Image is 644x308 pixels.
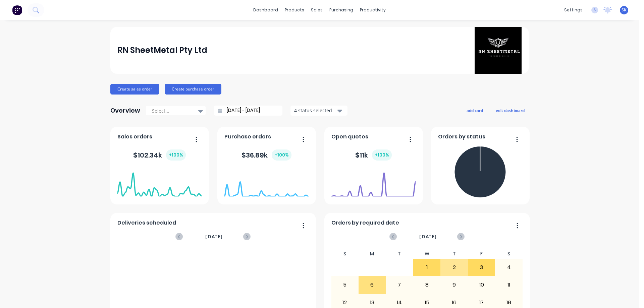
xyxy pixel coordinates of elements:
[110,104,140,117] div: Overview
[386,249,413,259] div: T
[359,249,386,259] div: M
[117,44,207,57] div: RN SheetMetal Pty Ltd
[290,106,347,116] button: 4 status selected
[413,249,441,259] div: W
[495,249,523,259] div: S
[326,5,357,15] div: purchasing
[331,133,368,141] span: Open quotes
[622,7,627,13] span: SK
[414,259,440,276] div: 1
[440,249,468,259] div: T
[294,107,336,114] div: 4 status selected
[117,133,152,141] span: Sales orders
[468,249,495,259] div: F
[224,133,271,141] span: Purchase orders
[357,5,389,15] div: productivity
[331,249,359,259] div: S
[495,259,522,276] div: 4
[386,276,413,293] div: 7
[438,133,485,141] span: Orders by status
[331,219,399,227] span: Orders by required date
[414,276,440,293] div: 8
[372,149,392,161] div: + 100 %
[468,276,495,293] div: 10
[205,233,223,240] span: [DATE]
[308,5,326,15] div: sales
[561,5,586,15] div: settings
[475,27,522,74] img: RN SheetMetal Pty Ltd
[272,149,291,161] div: + 100 %
[441,276,468,293] div: 9
[166,149,186,161] div: + 100 %
[12,5,22,15] img: Factory
[462,106,487,115] button: add card
[110,84,159,95] button: Create sales order
[468,259,495,276] div: 3
[331,276,358,293] div: 5
[355,149,392,161] div: $ 11k
[491,106,529,115] button: edit dashboard
[241,149,291,161] div: $ 36.89k
[359,276,386,293] div: 6
[250,5,281,15] a: dashboard
[281,5,308,15] div: products
[419,233,437,240] span: [DATE]
[165,84,221,95] button: Create purchase order
[495,276,522,293] div: 11
[441,259,468,276] div: 2
[133,149,186,161] div: $ 102.34k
